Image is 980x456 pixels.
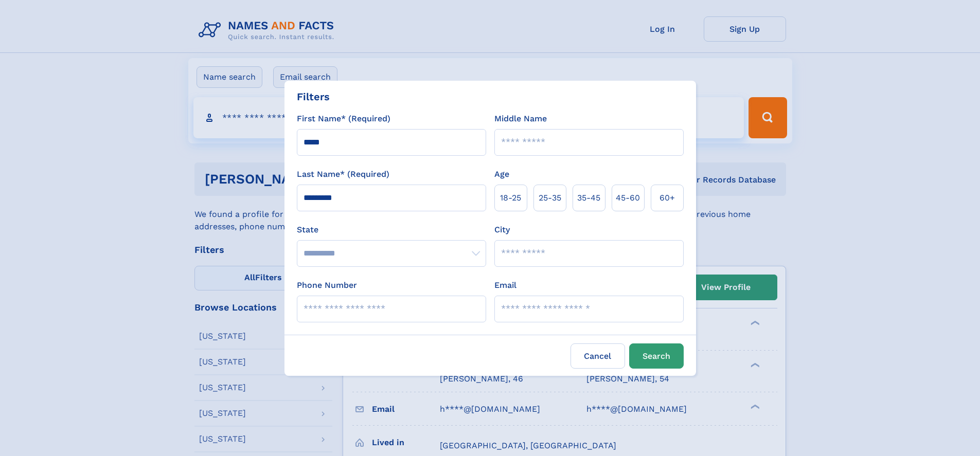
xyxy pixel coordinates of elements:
[297,224,486,236] label: State
[494,224,510,236] label: City
[571,343,625,369] label: Cancel
[629,343,684,369] button: Search
[500,192,521,204] span: 18‑25
[494,168,509,180] label: Age
[494,113,547,125] label: Middle Name
[297,279,357,291] label: Phone Number
[616,192,640,204] span: 45‑60
[297,168,389,180] label: Last Name* (Required)
[539,192,561,204] span: 25‑35
[297,89,330,104] div: Filters
[660,192,675,204] span: 60+
[494,279,516,291] label: Email
[577,192,600,204] span: 35‑45
[297,113,390,125] label: First Name* (Required)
